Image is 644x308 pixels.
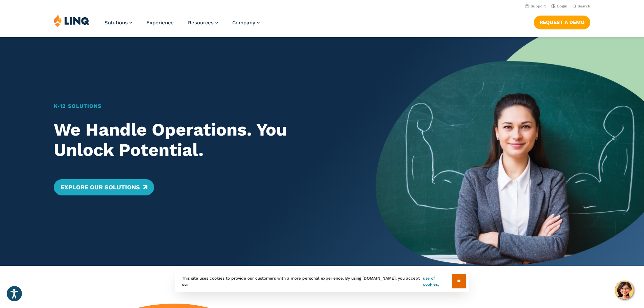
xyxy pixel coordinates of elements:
img: Home Banner [376,37,644,266]
nav: Primary Navigation [104,14,260,37]
img: LINQ | K‑12 Software [54,14,90,27]
button: Open Search Bar [573,4,590,9]
div: This site uses cookies to provide our customers with a more personal experience. By using [DOMAIN... [175,270,469,292]
span: Solutions [104,20,128,26]
span: Company [232,20,255,26]
a: Explore Our Solutions [54,179,154,195]
span: Search [578,4,590,8]
button: Hello, have a question? Let’s chat. [615,281,634,300]
a: Request a Demo [534,16,590,29]
h2: We Handle Operations. You Unlock Potential. [54,120,350,160]
a: Company [232,20,260,26]
a: Login [551,4,567,8]
a: use of cookies. [423,275,452,287]
a: Experience [146,20,174,26]
span: Resources [188,20,214,26]
a: Support [525,4,546,8]
h1: K‑12 Solutions [54,102,350,110]
nav: Button Navigation [534,14,590,29]
a: Resources [188,20,218,26]
a: Solutions [104,20,132,26]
